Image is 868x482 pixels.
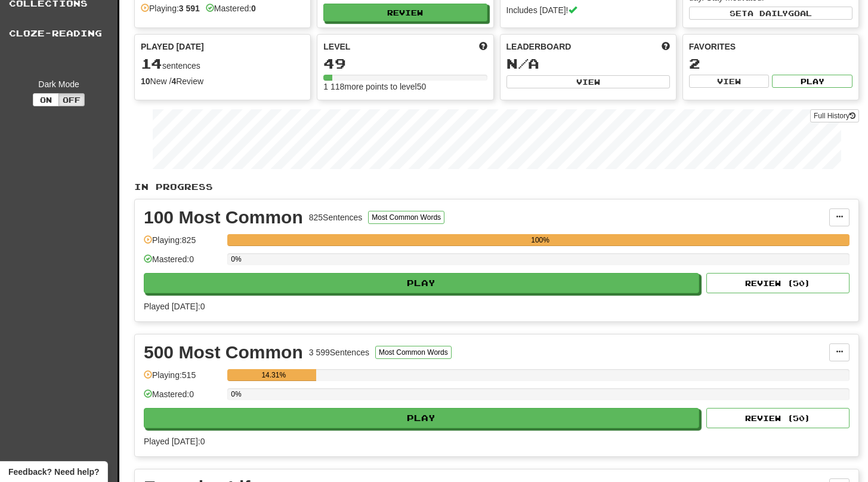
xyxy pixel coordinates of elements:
span: a daily [747,9,788,17]
button: Play [772,75,852,88]
button: Play [144,408,699,428]
div: Playing: 825 [144,234,221,254]
button: Play [144,273,699,293]
button: Review (50) [706,273,850,293]
strong: 0 [251,4,256,13]
span: Played [DATE]: 0 [144,302,205,311]
span: Level [323,41,350,53]
button: Review [323,4,487,22]
div: Playing: 515 [144,369,221,389]
p: In Progress [134,181,859,193]
strong: 3 591 [179,4,200,13]
div: 100 Most Common [144,208,303,226]
button: On [33,93,59,106]
a: Full History [810,109,859,122]
span: Open feedback widget [8,466,99,478]
div: 1 118 more points to level 50 [323,81,487,93]
button: View [506,75,670,88]
div: Mastered: 0 [144,253,221,273]
div: 3 599 Sentences [309,346,369,358]
span: Leaderboard [506,41,572,53]
button: Most Common Words [368,211,444,224]
button: Off [58,93,85,106]
span: This week in points, UTC [662,41,670,53]
div: Mastered: 0 [144,388,221,408]
button: Review (50) [706,408,850,428]
div: Mastered: [206,2,256,14]
button: Most Common Words [375,346,452,359]
div: 825 Sentences [309,211,363,223]
button: Seta dailygoal [689,7,852,20]
span: 14 [141,55,162,72]
div: sentences [141,56,304,72]
div: 49 [323,56,487,71]
div: Dark Mode [9,78,109,90]
div: New / Review [141,75,304,87]
div: Favorites [689,41,852,53]
div: Includes [DATE]! [506,4,670,16]
div: 2 [689,56,852,71]
strong: 4 [171,76,176,86]
div: 14.31% [231,369,316,381]
div: Playing: [141,2,200,14]
div: 500 Most Common [144,343,303,361]
button: View [689,75,770,88]
span: Played [DATE]: 0 [144,437,205,446]
span: Score more points to level up [479,41,487,53]
div: 100% [231,234,850,246]
span: N/A [506,55,539,72]
strong: 10 [141,76,150,86]
span: Played [DATE] [141,41,204,53]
